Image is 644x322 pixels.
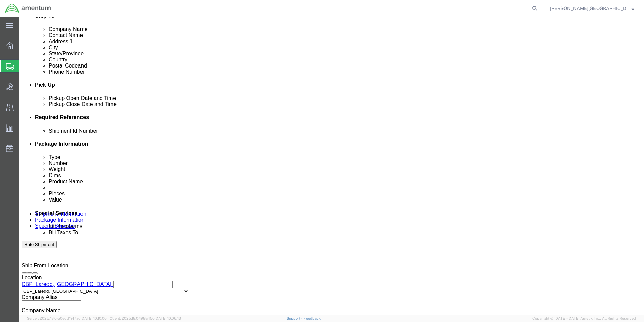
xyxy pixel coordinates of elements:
[303,316,321,320] a: Feedback
[155,316,181,320] span: [DATE] 10:06:13
[5,3,51,14] img: logo
[110,316,181,320] span: Client: 2025.18.0-198a450
[532,316,636,321] span: Copyright © [DATE]-[DATE] Agistix Inc., All Rights Reserved
[27,316,107,320] span: Server: 2025.18.0-a0edd1917ac
[80,316,107,320] span: [DATE] 10:10:00
[550,4,635,12] button: [PERSON_NAME][GEOGRAPHIC_DATA]
[19,17,644,315] iframe: FS Legacy Container
[287,316,303,320] a: Support
[550,5,626,12] span: ROMAN TRUJILLO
